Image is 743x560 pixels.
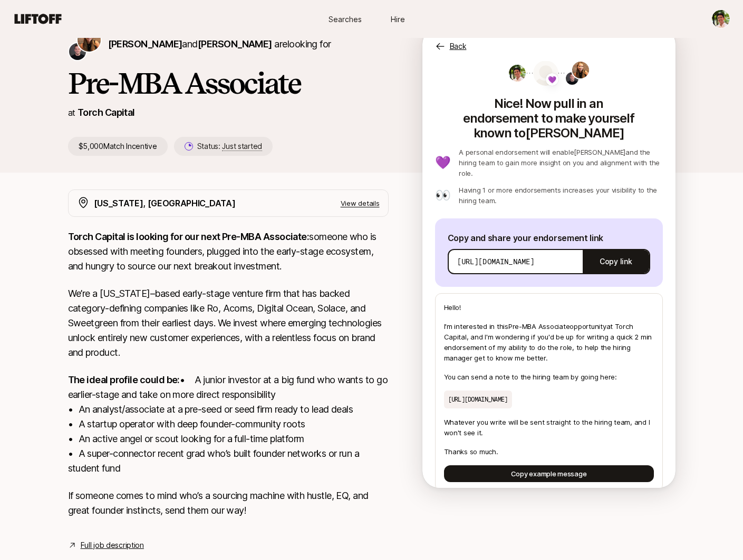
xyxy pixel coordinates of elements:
p: at [68,106,75,119]
img: avatar-url [533,61,558,86]
span: [PERSON_NAME] [198,38,272,49]
p: 💜 [435,156,451,169]
span: Hire [391,14,405,25]
img: Katie Reiner [78,28,101,52]
span: Searches [329,14,362,25]
p: Back [450,40,467,53]
p: Copy and share your endorsement link [448,231,650,245]
span: 💜 [548,73,556,86]
a: Torch Capital [78,107,135,118]
p: someone who is obsessed with meeting founders, plugged into the early-stage ecosystem, and hungry... [68,229,389,274]
p: A personal endorsement will enable [PERSON_NAME] and the hiring team to gain more insight on you ... [459,147,662,178]
img: dotted-line.svg [558,73,592,74]
button: Luc Espinosa [711,9,730,28]
p: Status: [197,140,262,153]
p: Having 1 or more endorsements increases your visibility to the hiring team. [459,185,662,206]
a: Hire [372,9,424,29]
h1: Pre-MBA Associate [68,67,389,99]
a: Full job description [81,539,144,552]
p: Thanks so much. [444,446,654,457]
img: Christopher Harper [69,43,86,60]
strong: The ideal profile could be: [68,374,180,385]
p: • A junior investor at a big fund who wants to go earlier-stage and take on more direct responsib... [68,373,389,476]
p: You can send a note to the hiring team by going here: [444,372,654,382]
p: View details [341,198,380,208]
img: Christopher Harper [566,72,578,85]
p: [US_STATE], [GEOGRAPHIC_DATA] [94,196,236,210]
p: Hello! [444,302,654,313]
p: 👀 [435,189,451,202]
img: dotted-line.svg [527,73,561,74]
strong: Torch Capital is looking for our next Pre-MBA Associate: [68,231,310,242]
p: If someone comes to mind who’s a sourcing machine with hustle, EQ, and great founder instincts, s... [68,488,389,518]
p: Whatever you write will be sent straight to the hiring team, and I won't see it. [444,417,654,438]
img: ALV-UjUYK2SMfXpxLAtuzxIPUsaHxaKu4VkLw9uiHKp_XUxWUEH6WFNuH8KY-p8QBKkHL6wYSdY8gE9acC_wobFe4jBRns9u2... [509,65,526,82]
img: Luc Espinosa [712,10,730,28]
p: are looking for [108,37,331,52]
p: I'm interested in this Pre-MBA Associate opportunity at Torch Capital , and I'm wondering if you'... [444,321,654,363]
p: $5,000 Match Incentive [68,137,168,156]
p: [URL][DOMAIN_NAME] [444,391,512,408]
img: Katie Reiner [572,62,589,78]
p: [URL][DOMAIN_NAME] [457,256,535,267]
button: Copy example message [444,465,654,482]
button: Copy link [583,247,649,276]
span: and [182,38,272,49]
span: Just started [222,142,262,151]
p: We’re a [US_STATE]–based early-stage venture firm that has backed category-defining companies lik... [68,286,389,360]
span: [PERSON_NAME] [108,38,182,49]
p: Nice! Now pull in an endorsement to make yourself known to [PERSON_NAME] [435,92,663,141]
a: Searches [319,9,372,29]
